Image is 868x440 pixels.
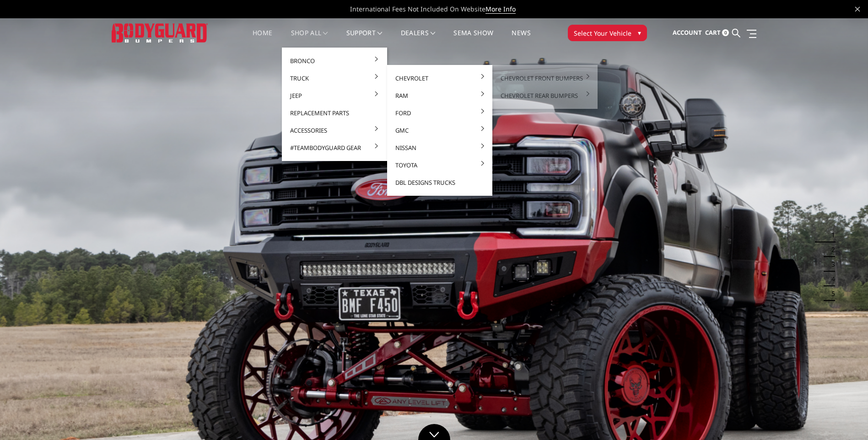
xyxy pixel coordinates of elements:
[286,139,383,156] a: #TeamBodyguard Gear
[291,30,328,48] a: shop all
[286,122,383,139] a: Accessories
[391,122,489,139] a: GMC
[453,30,493,48] a: SEMA Show
[826,257,835,272] button: 3 of 5
[391,87,489,104] a: Ram
[512,30,530,48] a: News
[826,228,835,242] button: 1 of 5
[418,424,450,440] a: Click to Down
[826,242,835,257] button: 2 of 5
[722,29,729,36] span: 0
[286,104,383,122] a: Replacement Parts
[391,70,489,87] a: Chevrolet
[286,52,383,70] a: Bronco
[705,21,729,45] a: Cart 0
[401,30,436,48] a: Dealers
[286,87,383,104] a: Jeep
[638,28,641,38] span: ▾
[705,28,721,37] span: Cart
[673,21,702,45] a: Account
[286,70,383,87] a: Truck
[496,70,594,87] a: Chevrolet Front Bumpers
[574,28,631,38] span: Select Your Vehicle
[346,30,383,48] a: Support
[253,30,272,48] a: Home
[391,174,489,191] a: DBL Designs Trucks
[391,139,489,156] a: Nissan
[496,87,594,104] a: Chevrolet Rear Bumpers
[391,156,489,174] a: Toyota
[112,23,208,42] img: BODYGUARD BUMPERS
[485,5,516,14] a: More Info
[826,272,835,286] button: 4 of 5
[391,104,489,122] a: Ford
[568,25,647,41] button: Select Your Vehicle
[826,286,835,301] button: 5 of 5
[673,28,702,37] span: Account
